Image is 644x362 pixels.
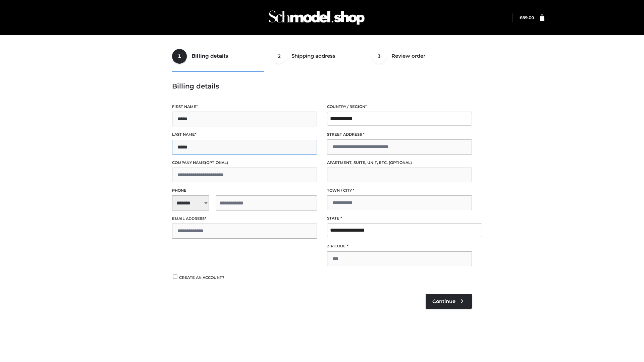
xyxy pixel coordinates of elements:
a: £89.00 [520,15,534,20]
span: Create an account? [179,275,224,280]
span: Continue [432,298,455,304]
label: Phone [172,187,317,194]
bdi: 89.00 [520,15,534,20]
span: (optional) [389,160,412,165]
label: ZIP Code [327,243,472,249]
img: Schmodel Admin 964 [266,4,367,31]
label: Last name [172,131,317,138]
span: £ [520,15,522,20]
a: Continue [426,294,472,309]
label: Country / Region [327,104,472,110]
label: State [327,215,472,222]
input: Create an account? [172,275,178,279]
label: Company name [172,160,317,166]
label: Street address [327,131,472,138]
h3: Billing details [172,82,472,90]
label: Town / City [327,187,472,194]
span: (optional) [205,160,228,165]
label: Apartment, suite, unit, etc. [327,160,472,166]
label: Email address [172,216,317,222]
label: First name [172,104,317,110]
